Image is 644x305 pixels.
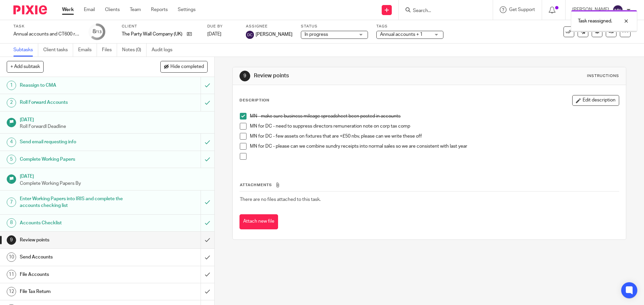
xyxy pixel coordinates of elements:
p: The Party Wall Company (UK) Ltd [122,31,183,37]
div: Instructions [587,73,619,79]
h1: Roll Forward Accounts [20,97,136,107]
div: 12 [7,287,16,296]
div: 11 [7,270,16,279]
div: 5 [7,155,16,164]
span: [DATE] [207,32,221,36]
span: Hide completed [170,64,204,70]
label: Status [301,24,368,29]
h1: File Accounts [20,270,136,280]
h1: File Tax Return [20,287,136,297]
a: Subtasks [13,44,38,57]
p: Complete Working Papers By [20,180,208,187]
h1: [DATE] [20,115,208,123]
a: Team [130,6,141,13]
label: Assignee [246,24,292,29]
a: Reports [151,6,168,13]
img: svg%3E [612,5,623,15]
span: Annual accounts + 1 [380,32,423,37]
button: + Add subtask [7,61,44,72]
span: Attachments [240,183,272,187]
button: Edit description [572,95,619,106]
h1: Enter Working Papers into IRIS and complete the accounts checking list [20,194,136,211]
div: 4 [7,138,16,147]
h1: Reassign to CMA [20,80,136,90]
a: Clients [105,6,120,13]
p: MN - make sure business mileage spreadsheet been posted in accounts [250,113,619,120]
button: Hide completed [160,61,208,72]
label: Client [122,24,199,29]
img: Pixie [13,5,47,14]
h1: Accounts Checklist [20,218,136,228]
div: 1 [7,81,16,90]
div: 8 [93,28,102,35]
a: Files [102,44,117,57]
p: Task reassigned. [578,18,612,24]
p: MN for DC - need to suppress directors remuneration note on corp tax comp [250,123,619,130]
h1: [DATE] [20,171,208,180]
h1: Review points [254,72,444,79]
div: 9 [7,235,16,245]
a: Audit logs [152,44,177,57]
a: Settings [178,6,196,13]
div: 8 [7,218,16,228]
label: Due by [207,24,237,29]
p: MN for DC - please can we combine sundry receipts into normal sales so we are consistent with las... [250,143,619,150]
div: Annual accounts and CT600 return [13,31,80,37]
a: Work [62,6,74,13]
a: Email [84,6,95,13]
button: Attach new file [239,214,278,229]
label: Task [13,24,80,29]
a: Client tasks [43,44,73,57]
p: Roll Forwardl Deadline [20,123,208,130]
p: Description [239,98,269,103]
h1: Complete Working Papers [20,154,136,164]
img: svg%3E [246,31,254,39]
div: 9 [239,71,250,81]
p: MN for DC - few assets on fixtures that are <£50 nbv, please can we write these off [250,133,619,140]
a: Emails [78,44,97,57]
div: 10 [7,252,16,262]
div: 7 [7,198,16,207]
div: 2 [7,98,16,107]
a: Notes (0) [122,44,147,57]
span: There are no files attached to this task. [240,197,321,202]
small: /13 [96,30,102,34]
h1: Send Accounts [20,252,136,262]
h1: Send email requesting info [20,137,136,147]
h1: Review points [20,235,136,245]
span: [PERSON_NAME] [256,31,292,38]
span: In progress [305,32,328,37]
